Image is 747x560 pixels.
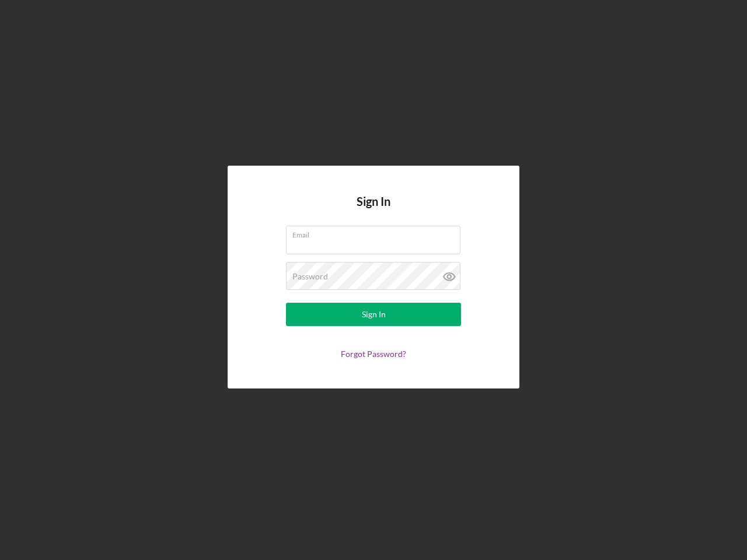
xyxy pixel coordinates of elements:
h4: Sign In [357,195,390,226]
a: Forgot Password? [341,349,406,359]
label: Password [292,272,328,281]
div: Sign In [362,303,386,326]
label: Email [292,226,460,239]
button: Sign In [286,303,461,326]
